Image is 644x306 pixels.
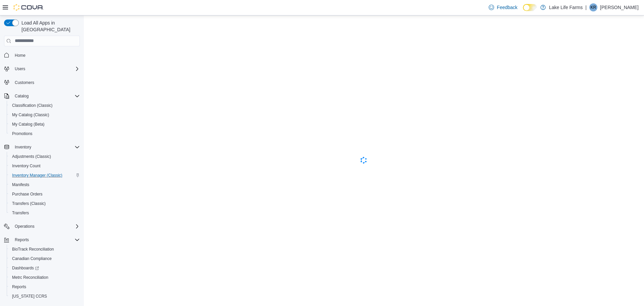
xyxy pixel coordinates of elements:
[12,210,29,216] span: Transfers
[7,171,83,180] button: Inventory Manager (Classic)
[12,294,47,299] span: [US_STATE] CCRS
[12,51,28,59] a: Home
[585,3,587,11] p: |
[12,222,80,230] span: Operations
[9,200,48,208] a: Transfers (Classic)
[12,256,52,261] span: Canadian Compliance
[7,180,83,189] button: Manifests
[9,181,32,189] a: Manifests
[9,209,32,217] a: Transfers
[15,53,25,58] span: Home
[12,222,37,230] button: Operations
[9,101,55,110] a: Classification (Classic)
[15,80,34,85] span: Customers
[12,122,45,127] span: My Catalog (Beta)
[1,235,83,245] button: Reports
[7,273,83,282] button: Metrc Reconciliation
[9,283,80,291] span: Reports
[12,112,49,118] span: My Catalog (Classic)
[12,65,80,73] span: Users
[9,273,51,281] a: Metrc Reconciliation
[9,264,42,272] a: Dashboards
[9,200,80,208] span: Transfers (Classic)
[12,51,80,59] span: Home
[15,144,31,150] span: Inventory
[9,130,80,138] span: Promotions
[12,103,53,108] span: Classification (Classic)
[7,129,83,138] button: Promotions
[12,131,33,136] span: Promotions
[12,163,41,169] span: Inventory Count
[9,101,80,110] span: Classification (Classic)
[12,265,39,271] span: Dashboards
[486,1,520,14] a: Feedback
[7,199,83,208] button: Transfers (Classic)
[9,152,54,161] a: Adjustments (Classic)
[9,292,80,300] span: Washington CCRS
[15,224,35,229] span: Operations
[9,152,80,161] span: Adjustments (Classic)
[600,3,639,11] p: [PERSON_NAME]
[7,245,83,254] button: BioTrack Reconciliation
[15,93,29,99] span: Catalog
[9,190,45,198] a: Purchase Orders
[9,130,35,138] a: Promotions
[9,162,80,170] span: Inventory Count
[9,171,65,179] a: Inventory Manager (Classic)
[7,161,83,171] button: Inventory Count
[1,50,83,60] button: Home
[9,190,80,198] span: Purchase Orders
[1,64,83,74] button: Users
[523,4,537,11] input: Dark Mode
[1,222,83,231] button: Operations
[589,3,597,11] div: Kate Rossow
[9,209,80,217] span: Transfers
[9,120,47,128] a: My Catalog (Beta)
[9,162,43,170] a: Inventory Count
[12,79,37,87] a: Customers
[9,111,52,119] a: My Catalog (Classic)
[13,4,44,11] img: Cova
[12,154,51,159] span: Adjustments (Classic)
[9,283,29,291] a: Reports
[497,4,517,11] span: Feedback
[1,91,83,101] button: Catalog
[12,284,26,290] span: Reports
[1,78,83,87] button: Customers
[9,120,80,128] span: My Catalog (Beta)
[591,3,596,11] span: KR
[7,282,83,292] button: Reports
[12,247,54,252] span: BioTrack Reconciliation
[12,182,29,187] span: Manifests
[7,254,83,263] button: Canadian Compliance
[15,237,29,243] span: Reports
[7,208,83,218] button: Transfers
[7,152,83,161] button: Adjustments (Classic)
[9,111,80,119] span: My Catalog (Classic)
[12,78,80,87] span: Customers
[12,191,43,197] span: Purchase Orders
[7,110,83,120] button: My Catalog (Classic)
[12,236,80,244] span: Reports
[12,236,32,244] button: Reports
[7,120,83,129] button: My Catalog (Beta)
[9,181,80,189] span: Manifests
[12,65,28,73] button: Users
[7,101,83,110] button: Classification (Classic)
[12,173,62,178] span: Inventory Manager (Classic)
[12,92,31,100] button: Catalog
[9,264,80,272] span: Dashboards
[12,143,34,151] button: Inventory
[7,292,83,301] button: [US_STATE] CCRS
[1,142,83,152] button: Inventory
[9,255,54,263] a: Canadian Compliance
[9,292,50,300] a: [US_STATE] CCRS
[12,201,46,206] span: Transfers (Classic)
[9,245,80,253] span: BioTrack Reconciliation
[9,245,57,253] a: BioTrack Reconciliation
[9,171,80,179] span: Inventory Manager (Classic)
[19,19,80,33] span: Load All Apps in [GEOGRAPHIC_DATA]
[7,189,83,199] button: Purchase Orders
[12,92,80,100] span: Catalog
